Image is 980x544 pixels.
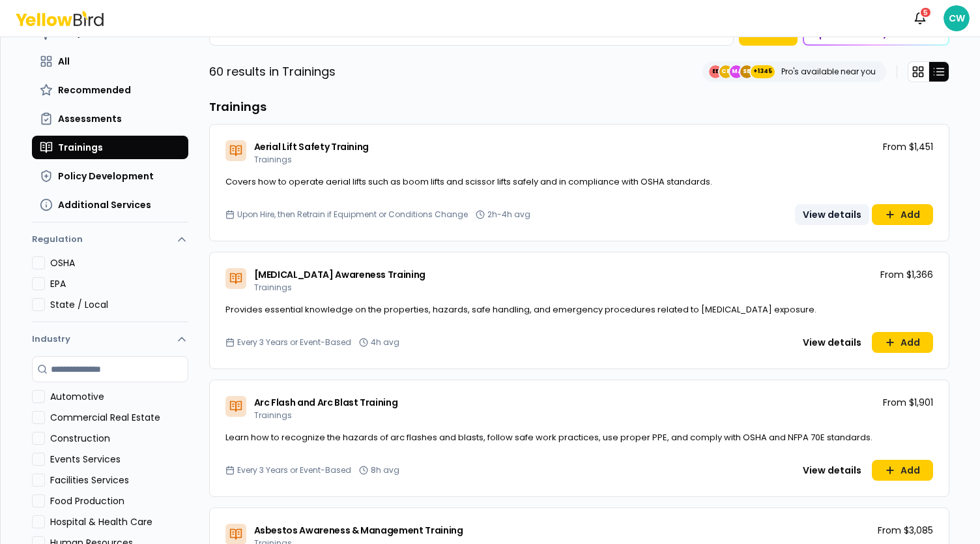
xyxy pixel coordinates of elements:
[371,465,399,476] span: 8h avg
[883,140,933,153] p: From $1,451
[32,50,188,73] button: All
[58,170,154,183] span: Policy Development
[919,7,932,18] div: 5
[58,141,103,154] span: Trainings
[32,136,188,159] button: Trainings
[907,5,933,31] button: 5
[50,432,188,445] label: Construction
[371,337,399,348] span: 4h avg
[883,396,933,409] p: From $1,901
[32,164,188,188] button: Policy Development
[795,332,869,353] button: View details
[254,410,292,421] span: Trainings
[878,524,933,537] p: From $3,085
[254,396,398,409] span: Arc Flash and Arc Blast Training
[209,98,949,116] h3: Trainings
[237,209,468,220] span: Upon Hire, then Retrain if Equipment or Conditions Change
[50,411,188,424] label: Commercial Real Estate
[740,65,753,78] span: SE
[944,5,970,31] span: CW
[237,337,351,348] span: Every 3 Years or Event-Based
[32,228,188,256] button: Regulation
[781,67,876,77] p: Pro's available near you
[32,322,188,356] button: Industry
[872,460,933,481] button: Add
[50,277,188,290] label: EPA
[225,303,816,316] span: Provides essential knowledge on the properties, hazards, safe handling, and emergency procedures ...
[795,204,869,225] button: View details
[50,453,188,466] label: Events Services
[50,298,188,311] label: State / Local
[50,494,188,507] label: Food Production
[254,154,292,165] span: Trainings
[58,112,122,125] span: Assessments
[254,282,292,293] span: Trainings
[254,524,463,537] span: Asbestos Awareness & Management Training
[32,256,188,322] div: Regulation
[254,140,369,153] span: Aerial Lift Safety Training
[50,474,188,487] label: Facilities Services
[32,193,188,217] button: Additional Services
[58,198,151,211] span: Additional Services
[58,83,131,97] span: Recommended
[32,78,188,102] button: Recommended
[730,65,743,78] span: MJ
[487,209,530,220] span: 2h-4h avg
[225,175,712,188] span: Covers how to operate aerial lifts such as boom lifts and scissor lifts safely and in compliance ...
[872,332,933,353] button: Add
[254,268,425,281] span: [MEDICAL_DATA] Awareness Training
[50,256,188,269] label: OSHA
[209,63,336,81] p: 60 results in Trainings
[237,465,351,476] span: Every 3 Years or Event-Based
[50,515,188,528] label: Hospital & Health Care
[753,65,772,78] span: +1345
[58,55,70,68] span: All
[50,390,188,403] label: Automotive
[719,65,732,78] span: CE
[795,460,869,481] button: View details
[32,107,188,130] button: Assessments
[225,431,872,444] span: Learn how to recognize the hazards of arc flashes and blasts, follow safe work practices, use pro...
[709,65,722,78] span: EE
[880,268,933,281] p: From $1,366
[872,204,933,225] button: Add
